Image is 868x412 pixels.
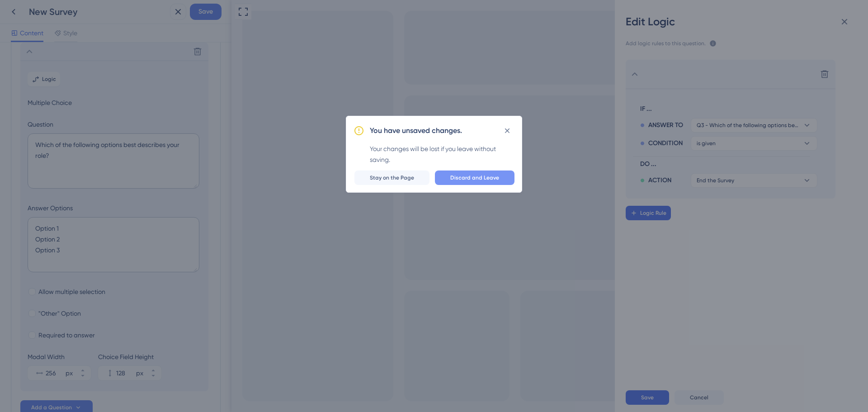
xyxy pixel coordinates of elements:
[370,143,514,165] div: Your changes will be lost if you leave without saving.
[57,83,69,91] label: Não
[57,74,68,82] label: Sim
[370,125,462,136] h2: You have unsaved changes.
[11,44,108,66] div: O sistema responde rapidamente às suas ações?
[450,174,499,181] span: Discard and Leave
[47,73,69,91] div: Multiple choices rating
[47,73,69,91] div: radio group
[370,174,414,181] span: Stay on the Page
